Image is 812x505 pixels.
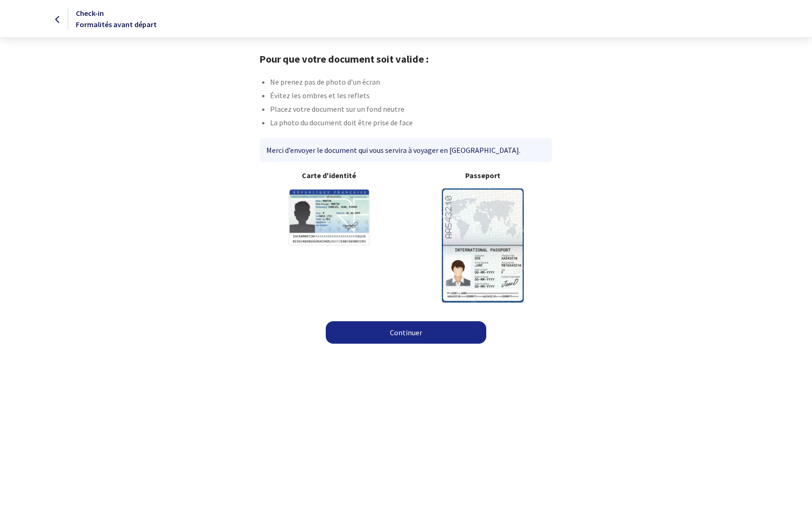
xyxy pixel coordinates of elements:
img: illuCNI.svg [288,188,370,246]
a: Continuer [326,321,486,344]
li: Placez votre document sur un fond neutre [270,103,553,117]
li: Ne prenez pas de photo d’un écran [270,76,553,90]
b: Carte d'identité [260,170,399,181]
img: illuPasseport.svg [442,188,524,302]
h1: Pour que votre document soit valide : [259,53,553,65]
li: Évitez les ombres et les reflets [270,90,553,103]
div: Merci d’envoyer le document qui vous servira à voyager en [GEOGRAPHIC_DATA]. [260,138,552,162]
span: Check-in Formalités avant départ [76,8,157,29]
li: La photo du document doit être prise de face [270,117,553,130]
b: Passeport [414,170,553,181]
